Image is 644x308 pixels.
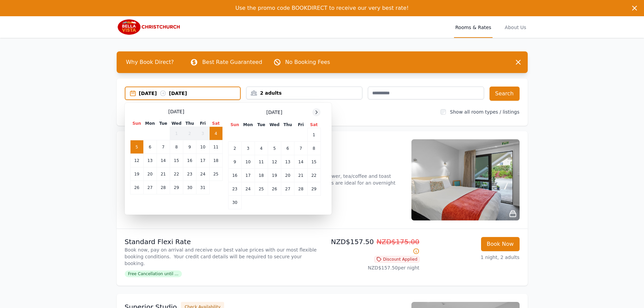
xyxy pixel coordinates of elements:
td: 19 [130,167,143,181]
td: 6 [143,140,157,154]
label: Show all room types / listings [450,109,519,115]
td: 25 [255,182,268,196]
td: 1 [170,127,183,140]
span: Free Cancellation until ... [125,270,182,277]
td: 7 [294,142,307,155]
td: 5 [130,140,143,154]
p: Book now, pay on arrival and receive our best value prices with our most flexible booking conditi... [125,246,319,267]
td: 16 [228,169,241,182]
td: 12 [268,155,281,169]
th: Wed [268,122,281,128]
td: 23 [228,182,241,196]
td: 11 [255,155,268,169]
td: 24 [241,182,255,196]
td: 26 [268,182,281,196]
th: Tue [255,122,268,128]
td: 18 [209,154,222,167]
th: Mon [143,120,157,127]
td: 5 [268,142,281,155]
td: 27 [281,182,294,196]
th: Sun [130,120,143,127]
td: 30 [183,181,196,194]
a: About Us [503,16,527,38]
td: 17 [196,154,209,167]
td: 11 [209,140,222,154]
span: [DATE] [168,108,184,115]
p: Standard Flexi Rate [125,237,319,246]
td: 20 [281,169,294,182]
th: Fri [196,120,209,127]
td: 2 [228,142,241,155]
td: 13 [281,155,294,169]
td: 21 [294,169,307,182]
button: Search [490,87,520,101]
p: NZD$157.50 per night [325,264,420,271]
td: 16 [183,154,196,167]
td: 8 [307,142,320,155]
p: 1 night, 2 adults [425,254,520,261]
th: Mon [241,122,255,128]
td: 7 [157,140,170,154]
td: 10 [241,155,255,169]
td: 9 [228,155,241,169]
td: 3 [196,127,209,140]
th: Sat [209,120,222,127]
td: 31 [196,181,209,194]
td: 15 [170,154,183,167]
td: 6 [281,142,294,155]
td: 27 [143,181,157,194]
div: 2 adults [246,90,362,96]
td: 24 [196,167,209,181]
th: Sun [228,122,241,128]
button: Book Now [481,237,520,251]
td: 17 [241,169,255,182]
td: 4 [255,142,268,155]
th: Thu [281,122,294,128]
div: [DATE] [DATE] [139,90,240,97]
td: 13 [143,154,157,167]
td: 2 [183,127,196,140]
td: 28 [294,182,307,196]
td: 29 [170,181,183,194]
span: [DATE] [266,109,282,116]
td: 1 [307,128,320,142]
td: 25 [209,167,222,181]
td: 15 [307,155,320,169]
td: 28 [157,181,170,194]
td: 26 [130,181,143,194]
td: 3 [241,142,255,155]
td: 14 [157,154,170,167]
td: 22 [170,167,183,181]
td: 22 [307,169,320,182]
span: Why Book Direct? [121,55,180,69]
span: Use the promo code BOOKDIRECT to receive our very best rate! [235,5,409,11]
td: 23 [183,167,196,181]
td: 4 [209,127,222,140]
td: 29 [307,182,320,196]
td: 20 [143,167,157,181]
td: 30 [228,196,241,209]
td: 19 [268,169,281,182]
span: NZD$175.00 [377,238,420,246]
td: 12 [130,154,143,167]
td: 8 [170,140,183,154]
td: 14 [294,155,307,169]
td: 10 [196,140,209,154]
img: Bella Vista Christchurch [117,19,182,35]
p: Best Rate Guaranteed [202,58,262,66]
th: Sat [307,122,320,128]
th: Wed [170,120,183,127]
th: Fri [294,122,307,128]
span: Discount Applied [374,256,420,263]
td: 9 [183,140,196,154]
th: Thu [183,120,196,127]
p: NZD$157.50 [325,237,420,256]
p: No Booking Fees [285,58,330,66]
td: 21 [157,167,170,181]
a: Rooms & Rates [454,16,493,38]
th: Tue [157,120,170,127]
td: 18 [255,169,268,182]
